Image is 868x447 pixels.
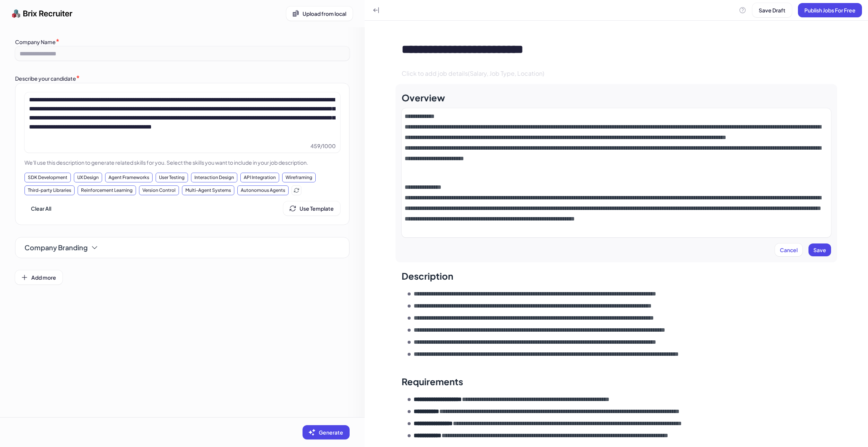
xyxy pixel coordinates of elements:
div: Overview [402,92,445,104]
div: SDK Development [24,173,71,182]
div: API Integration [240,173,279,182]
label: Describe your candidate [15,75,76,82]
button: Cancel [775,243,802,256]
div: Agent Frameworks [105,173,153,182]
div: Requirements [402,375,463,387]
div: Autonomous Agents [237,185,289,195]
img: logo [12,6,73,21]
div: Interaction Design [191,173,237,182]
span: Click to add job details(Salary, Job Type, Location) [402,69,544,77]
span: Save [813,246,826,253]
div: Multi-Agent Systems [182,185,234,195]
span: Upload from local [303,10,346,17]
button: Save Draft [752,3,792,17]
span: Use Template [300,205,334,212]
div: UX Design [74,173,102,182]
div: Third-party Libraries [24,185,75,195]
span: Publish Jobs For Free [804,7,856,14]
span: Clear All [31,205,51,212]
button: Clear All [24,201,58,216]
div: Description [402,270,453,282]
button: Upload from local [286,6,353,21]
span: Generate [319,429,343,436]
button: Generate [303,425,350,439]
span: Company Branding [24,242,88,253]
button: Publish Jobs For Free [798,3,862,17]
span: 459 / 1000 [310,142,336,150]
div: Reinforcement Learning [78,185,136,195]
span: Save Draft [759,7,785,14]
div: Version Control [139,185,179,195]
label: Company Name [15,38,56,45]
span: Add more [31,274,56,281]
button: Add more [15,270,63,285]
button: Use Template [283,201,340,216]
span: Cancel [780,246,798,253]
div: Wireframing [282,173,316,182]
p: We'll use this description to generate related skills for you. Select the skills you want to incl... [24,159,340,167]
div: User Testing [156,173,188,182]
button: Save [808,243,831,256]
